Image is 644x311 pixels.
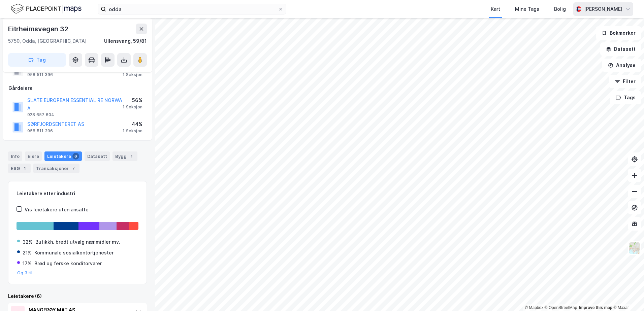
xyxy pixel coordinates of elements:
div: 21% [23,249,32,257]
a: Improve this map [579,305,612,310]
div: 958 511 396 [27,128,53,134]
div: Vis leietakere uten ansatte [25,206,89,214]
div: Gårdeiere [8,84,147,92]
div: 1 [21,165,28,172]
a: OpenStreetMap [545,305,577,310]
div: 1 Seksjon [123,72,142,77]
div: Brød og ferske konditorvarer [34,260,102,268]
div: 928 657 604 [27,112,54,117]
a: Mapbox [525,305,543,310]
button: Tag [8,53,66,67]
div: Bolig [554,5,566,13]
div: Mine Tags [515,5,539,13]
button: Bokmerker [596,26,641,40]
div: 7 [70,165,77,172]
div: Eiere [25,151,42,161]
div: 32% [23,238,33,246]
div: 5750, Odda, [GEOGRAPHIC_DATA] [8,37,87,45]
div: 958 511 396 [27,72,53,77]
div: 1 Seksjon [123,104,142,110]
div: Leietakere (6) [8,292,147,300]
div: Datasett [85,151,110,161]
input: Søk på adresse, matrikkel, gårdeiere, leietakere eller personer [106,4,278,14]
button: Analyse [602,59,641,72]
div: Leietakere etter industri [17,189,138,198]
div: 17% [23,260,32,268]
button: Filter [609,75,641,88]
img: logo.f888ab2527a4732fd821a326f86c7f29.svg [11,3,82,15]
iframe: Chat Widget [610,279,644,311]
div: Kart [491,5,500,13]
div: ESG [8,164,31,173]
div: Ullensvang, 59/81 [104,37,147,45]
div: 1 Seksjon [123,128,142,134]
div: 6 [72,153,79,160]
div: Leietakere [44,151,82,161]
img: Z [628,242,641,254]
div: [PERSON_NAME] [584,5,622,13]
button: Tags [610,91,641,104]
div: Transaksjoner [33,164,79,173]
div: Eitrheimsvegen 32 [8,24,70,34]
div: Kommunale sosialkontortjenester [34,249,114,257]
div: Kontrollprogram for chat [610,279,644,311]
div: Bygg [112,151,137,161]
div: 44% [123,120,142,128]
div: Info [8,151,22,161]
div: Butikkh. bredt utvalg nær.midler mv. [35,238,120,246]
div: 1 [128,153,135,160]
div: 56% [123,96,142,104]
button: Og 3 til [17,270,33,276]
button: Datasett [600,42,641,56]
